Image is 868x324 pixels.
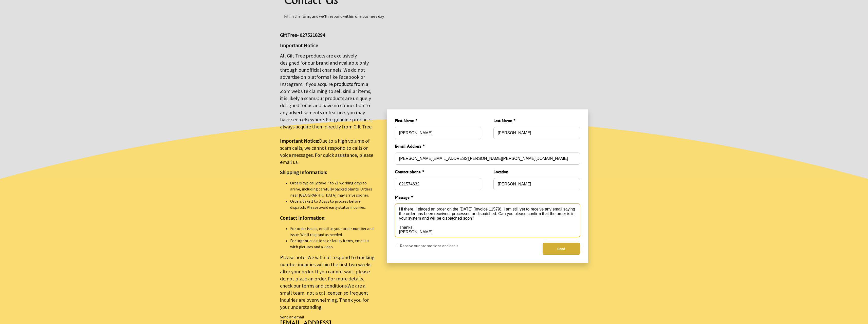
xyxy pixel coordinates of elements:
[290,225,375,238] li: For order issues, email us your order number and issue. We’ll respond as needed.
[493,127,580,139] input: Last Name *
[280,254,375,310] big: Please note: We will not respond to tracking number inquiries within the first two weeks after yo...
[395,178,481,190] input: Contact phone *
[400,243,458,248] label: Receive our promotions and deals
[493,118,580,125] span: Last Name *
[290,180,375,198] li: Orders typically take 7 to 21 working days to arrive, including carefully packed plants. Orders n...
[280,314,304,319] span: Send an email
[395,127,481,139] input: First Name *
[395,194,580,202] span: Message *
[280,52,373,165] big: All Gift Tree products are exclusively designed for our brand and available only through our offi...
[280,32,325,38] big: GiftTree- 0275218294
[395,153,580,165] input: E-mail Address *
[284,13,584,19] p: Fill in the form, and we’ll respond within one business day.
[493,169,580,176] span: Location
[395,143,580,150] span: E-mail Address *
[280,169,327,175] strong: Shipping Information:
[543,243,580,255] button: Send
[395,118,481,125] span: First Name *
[395,204,580,237] textarea: Message *
[290,198,375,210] li: Orders take 1 to 3 days to process before dispatch. Please avoid early status inquiries.
[493,178,580,190] input: Location
[395,169,481,176] span: Contact phone *
[280,215,325,221] strong: Contact Information:
[280,42,318,48] strong: Important Notice
[290,238,375,250] li: For urgent questions or faulty items, email us with pictures and a video.
[280,138,319,144] strong: Important Notice:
